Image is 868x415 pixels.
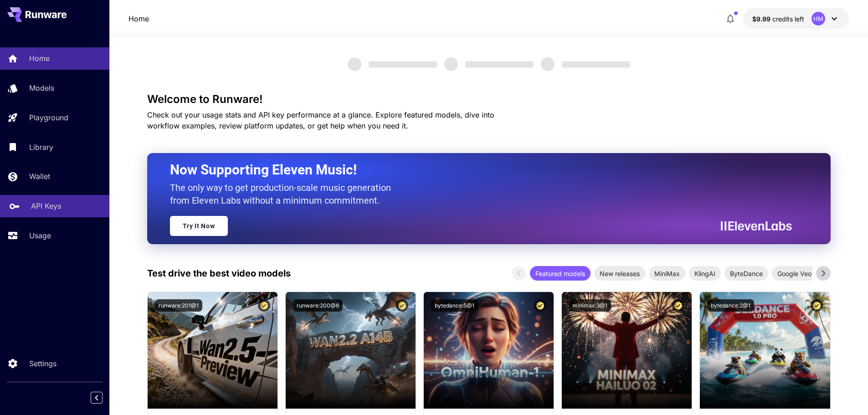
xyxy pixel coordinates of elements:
[148,292,277,409] img: alt
[700,292,830,409] img: alt
[128,13,149,24] a: Home
[569,299,611,312] button: minimax:3@1
[29,112,68,123] p: Playground
[155,299,202,312] button: runware:201@1
[29,53,50,64] p: Home
[29,82,54,93] p: Models
[594,269,645,278] span: New releases
[29,230,51,241] p: Usage
[170,216,228,236] a: Try It Now
[128,13,149,24] nav: breadcrumb
[293,299,343,312] button: runware:200@6
[530,266,591,281] div: Featured models
[431,299,478,312] button: bytedance:5@1
[672,299,684,312] button: Certified Model – Vetted for best performance and includes a commercial license.
[752,14,804,24] div: $9.9853
[772,269,817,278] span: Google Veo
[98,389,109,406] div: Collapse sidebar
[743,8,849,29] button: $9.9853HM
[147,93,831,106] h3: Welcome to Runware!
[29,142,53,153] p: Library
[170,181,398,207] p: The only way to get production-scale music generation from Eleven Labs without a minimum commitment.
[811,299,823,312] button: Certified Model – Vetted for best performance and includes a commercial license.
[772,15,804,23] span: credits left
[812,12,825,26] div: HM
[170,161,785,179] h2: Now Supporting Eleven Music!
[534,299,546,312] button: Certified Model – Vetted for best performance and includes a commercial license.
[689,269,721,278] span: KlingAI
[724,269,768,278] span: ByteDance
[286,292,416,409] img: alt
[649,266,685,281] div: MiniMax
[562,292,692,409] img: alt
[772,266,817,281] div: Google Veo
[31,200,61,211] p: API Keys
[424,292,554,409] img: alt
[752,15,772,23] span: $9.99
[530,269,591,278] span: Featured models
[724,266,768,281] div: ByteDance
[689,266,721,281] div: KlingAI
[147,266,291,280] p: Test drive the best video models
[649,269,685,278] span: MiniMax
[258,299,270,312] button: Certified Model – Vetted for best performance and includes a commercial license.
[91,392,103,404] button: Collapse sidebar
[147,110,494,130] span: Check out your usage stats and API key performance at a glance. Explore featured models, dive int...
[396,299,408,312] button: Certified Model – Vetted for best performance and includes a commercial license.
[594,266,645,281] div: New releases
[707,299,754,312] button: bytedance:2@1
[29,358,56,369] p: Settings
[29,171,50,182] p: Wallet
